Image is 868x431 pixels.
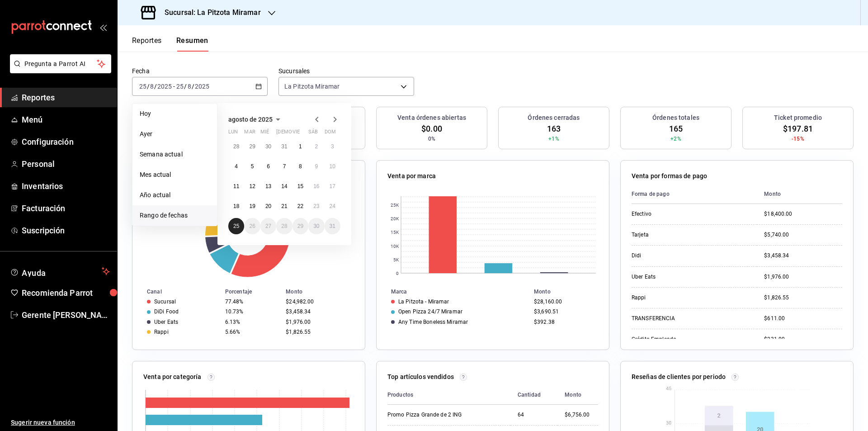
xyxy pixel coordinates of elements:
[299,143,302,150] abbr: 1 de agosto de 2025
[244,138,260,155] button: 29 de julio de 2025
[632,171,707,181] p: Venta por formas de pago
[297,203,303,209] abbr: 22 de agosto de 2025
[330,183,335,189] abbr: 17 de agosto de 2025
[534,308,594,315] div: $3,690.51
[669,123,683,135] span: 165
[387,171,436,181] p: Venta por marca
[184,83,187,90] span: /
[330,203,335,209] abbr: 24 de agosto de 2025
[397,113,466,123] h3: Venta órdenes abiertas
[391,203,399,208] text: 25K
[428,135,435,143] span: 0%
[670,135,681,143] span: +2%
[244,129,255,138] abbr: martes
[783,123,813,135] span: $197.81
[632,372,726,382] p: Reseñas de clientes por periodo
[286,329,350,335] div: $1,826.55
[22,114,110,126] span: Menú
[396,271,399,276] text: 0
[308,218,324,234] button: 30 de agosto de 2025
[265,183,271,189] abbr: 13 de agosto de 2025
[225,298,278,305] div: 77.48%
[764,294,842,302] div: $1,826.55
[10,54,111,73] button: Pregunta a Parrot AI
[228,158,244,175] button: 4 de agosto de 2025
[315,143,318,150] abbr: 2 de agosto de 2025
[398,319,468,325] div: Any Time Boneless Miramar
[228,218,244,234] button: 25 de agosto de 2025
[534,298,594,305] div: $28,160.00
[313,223,319,229] abbr: 30 de agosto de 2025
[421,123,442,135] span: $0.00
[173,83,175,90] span: -
[281,223,287,229] abbr: 28 de agosto de 2025
[249,223,255,229] abbr: 26 de agosto de 2025
[22,202,110,214] span: Facturación
[299,163,302,170] abbr: 8 de agosto de 2025
[528,113,580,123] h3: Órdenes cerradas
[792,135,804,143] span: -15%
[140,190,210,200] span: Año actual
[235,163,238,170] abbr: 4 de agosto de 2025
[260,198,276,214] button: 20 de agosto de 2025
[282,287,365,297] th: Monto
[281,203,287,209] abbr: 21 de agosto de 2025
[308,198,324,214] button: 23 de agosto de 2025
[228,116,273,123] span: agosto de 2025
[233,143,239,150] abbr: 28 de julio de 2025
[132,68,268,74] label: Fecha
[276,178,292,194] button: 14 de agosto de 2025
[260,178,276,194] button: 13 de agosto de 2025
[757,185,842,204] th: Monto
[308,138,324,155] button: 2 de agosto de 2025
[283,163,286,170] abbr: 7 de agosto de 2025
[652,113,699,123] h3: Órdenes totales
[157,83,172,90] input: ----
[265,203,271,209] abbr: 20 de agosto de 2025
[764,252,842,260] div: $3,458.34
[6,66,111,75] a: Pregunta a Parrot AI
[276,218,292,234] button: 28 de agosto de 2025
[278,68,414,74] label: Sucursales
[308,129,318,138] abbr: sábado
[22,287,110,299] span: Recomienda Parrot
[313,203,319,209] abbr: 23 de agosto de 2025
[276,158,292,175] button: 7 de agosto de 2025
[154,308,179,315] div: DiDi Food
[632,231,722,239] div: Tarjeta
[233,183,239,189] abbr: 11 de agosto de 2025
[249,183,255,189] abbr: 12 de agosto de 2025
[297,223,303,229] abbr: 29 de agosto de 2025
[284,82,340,91] span: La Pitzota Miramar
[150,83,154,90] input: --
[22,309,110,321] span: Gerente [PERSON_NAME]
[244,178,260,194] button: 12 de agosto de 2025
[387,372,454,382] p: Top artículos vendidos
[330,223,335,229] abbr: 31 de agosto de 2025
[632,185,757,204] th: Forma de pago
[632,252,722,260] div: Didi
[157,7,261,18] h3: Sucursal: La Pitzota Miramar
[11,418,110,427] span: Sugerir nueva función
[547,123,561,135] span: 163
[764,231,842,239] div: $5,740.00
[297,183,303,189] abbr: 15 de agosto de 2025
[325,218,340,234] button: 31 de agosto de 2025
[764,315,842,322] div: $611.00
[292,158,308,175] button: 8 de agosto de 2025
[534,319,594,325] div: $392.38
[292,129,300,138] abbr: viernes
[518,411,551,419] div: 64
[140,170,210,180] span: Mes actual
[22,136,110,148] span: Configuración
[292,138,308,155] button: 1 de agosto de 2025
[22,91,110,104] span: Reportes
[249,203,255,209] abbr: 19 de agosto de 2025
[391,216,399,221] text: 20K
[557,385,598,405] th: Monto
[139,83,147,90] input: --
[222,287,282,297] th: Porcentaje
[22,158,110,170] span: Personal
[632,273,722,281] div: Uber Eats
[260,138,276,155] button: 30 de julio de 2025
